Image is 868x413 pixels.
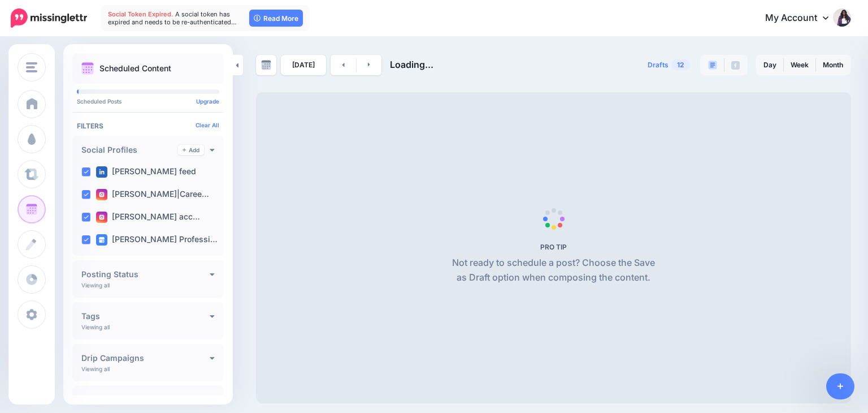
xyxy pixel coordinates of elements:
img: paragraph-boxed.png [708,61,717,70]
h5: PRO TIP [448,243,659,251]
a: Add [178,145,204,155]
span: Social Token Expired. [108,10,173,18]
img: linkedin-square.png [96,166,107,178]
p: Scheduled Content [99,64,171,72]
p: Scheduled Posts [77,98,219,104]
a: Drafts12 [641,55,697,75]
span: Loading... [390,59,433,70]
a: My Account [754,5,851,32]
a: Day [757,56,783,74]
span: Drafts [648,62,669,68]
p: Viewing all [81,282,110,289]
img: calendar-grey-darker.png [261,60,271,70]
h4: Posting Status [81,270,210,278]
p: Viewing all [81,324,110,330]
img: instagram-square.png [96,212,107,223]
h4: Drip Campaigns [81,354,210,362]
h4: Filters [77,122,219,130]
span: A social token has expired and needs to be re-authenticated… [108,10,237,26]
p: Viewing all [81,365,110,372]
img: menu.png [26,62,37,72]
h4: Tags [81,312,210,320]
img: google_business-square.png [96,234,107,246]
a: Upgrade [196,98,219,105]
img: calendar.png [81,62,94,75]
label: [PERSON_NAME] acc… [96,212,200,223]
a: Week [784,56,815,74]
img: instagram-square.png [96,189,107,200]
h4: Social Profiles [81,146,178,154]
p: Not ready to schedule a post? Choose the Save as Draft option when composing the content. [448,256,659,285]
span: 12 [671,59,690,70]
img: Missinglettr [11,8,87,28]
a: Clear All [196,122,219,128]
label: [PERSON_NAME]|Caree… [96,189,209,200]
label: [PERSON_NAME] Professi… [96,234,218,246]
a: [DATE] [281,55,326,75]
img: facebook-grey-square.png [731,61,740,70]
a: Read More [249,10,303,27]
label: [PERSON_NAME] feed [96,166,196,178]
a: Month [816,56,850,74]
